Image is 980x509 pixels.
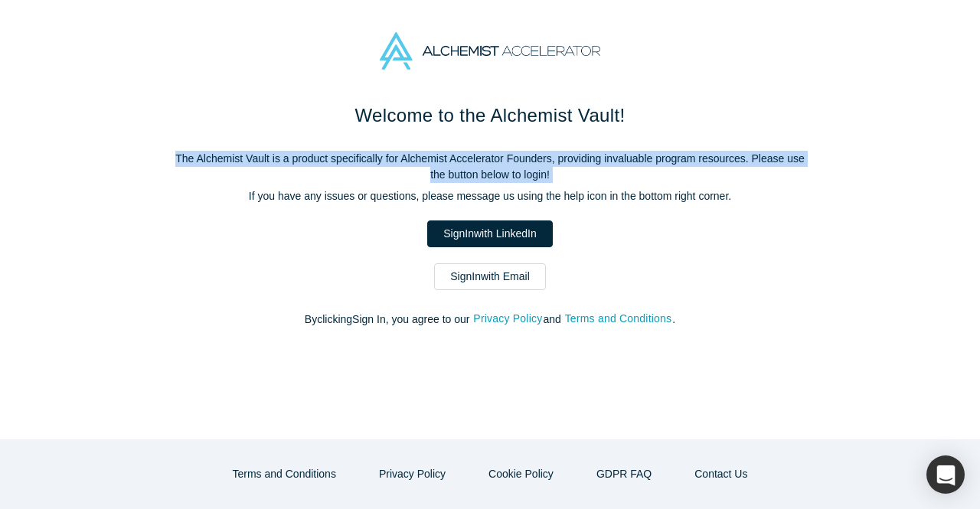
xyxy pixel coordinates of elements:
button: Privacy Policy [472,310,543,328]
button: Cookie Policy [472,461,570,488]
button: Contact Us [678,461,763,488]
p: If you have any issues or questions, please message us using the help icon in the bottom right co... [168,188,812,204]
button: Privacy Policy [363,461,462,488]
a: GDPR FAQ [580,461,668,488]
p: By clicking Sign In , you agree to our and . [168,312,812,328]
a: SignInwith Email [434,263,546,290]
p: The Alchemist Vault is a product specifically for Alchemist Accelerator Founders, providing inval... [168,151,812,183]
h1: Welcome to the Alchemist Vault! [168,102,812,129]
a: SignInwith LinkedIn [427,220,552,247]
img: Alchemist Accelerator Logo [380,32,600,70]
button: Terms and Conditions [217,461,352,488]
button: Terms and Conditions [564,310,673,328]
